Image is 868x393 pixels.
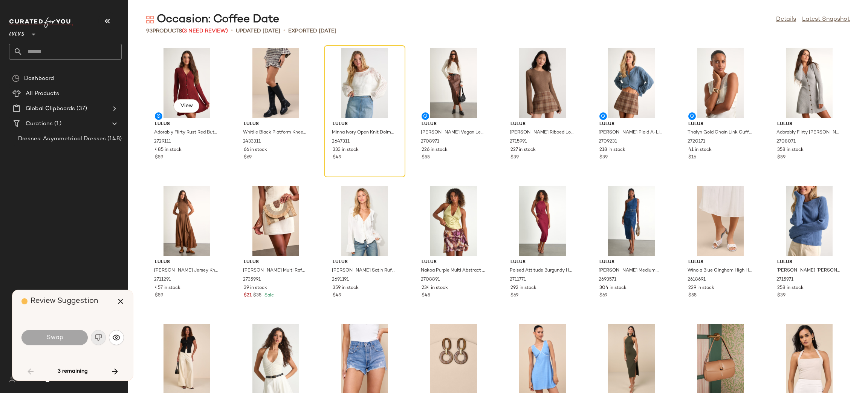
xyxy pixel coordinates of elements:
span: $69 [599,292,607,299]
img: 2708971_02_fullbody_2025-08-18.jpg [416,48,492,118]
span: • [283,26,285,35]
img: 2711291_01_hero_2025-08-14.jpg [149,186,225,256]
span: Lulus [244,259,308,266]
span: 2693571 [599,276,616,283]
span: 229 in stock [688,285,714,292]
span: $69 [510,292,518,299]
span: 258 in stock [777,285,804,292]
span: [PERSON_NAME] Ribbed Long Sleeve Sweater Top [510,129,574,136]
span: 2708071 [776,138,796,145]
a: Latest Snapshot [802,15,850,24]
span: View [180,103,193,109]
span: 359 in stock [333,285,359,292]
span: 226 in stock [422,147,448,154]
button: View [174,99,199,113]
span: 3 remaining [58,368,88,375]
span: Lulus [688,121,752,128]
p: Exported [DATE] [288,27,336,35]
span: Lulus [333,259,397,266]
p: updated [DATE] [236,27,280,35]
span: 227 in stock [510,147,536,154]
span: $69 [244,154,252,161]
span: Winola Blue Gingham High Heel Slide Sandals [688,267,752,274]
span: 2647311 [332,138,350,145]
span: [PERSON_NAME] Medium Wash Denim One-Shoulder Belted Midi Dress [599,267,663,274]
span: (1) [53,120,61,128]
span: $59 [155,154,163,161]
span: $45 [422,292,430,299]
span: 358 in stock [777,147,804,154]
span: Lulus [510,259,575,266]
span: 333 in stock [333,147,359,154]
span: Nakoa Purple Multi Abstract Ruffled Mini Skirt [421,267,485,274]
span: Dashboard [24,74,54,83]
span: $49 [333,292,341,299]
span: 2711771 [510,276,526,283]
span: [PERSON_NAME] Jersey Knit Mock Neck Maxi Dress [154,267,218,274]
span: [PERSON_NAME] [PERSON_NAME] Blue Ribbed Long Sleeve Sweater Top [776,267,840,274]
span: Lulus [777,259,841,266]
span: Lulus [155,121,219,128]
span: 2708971 [421,138,439,145]
span: 2729111 [154,138,171,145]
img: svg%3e [113,334,120,341]
span: • [231,26,233,35]
span: Lulus [422,259,486,266]
img: 2691191_01_hero_2025-08-08.jpg [327,186,403,256]
span: Lulus [422,121,486,128]
span: (3 Need Review) [182,28,228,34]
span: 2691191 [332,276,349,283]
img: 2711771_02_fullbody_2025-08-15.jpg [504,186,581,256]
img: cfy_white_logo.C9jOOHJF.svg [9,17,73,28]
span: $55 [688,292,697,299]
span: 2708891 [421,276,440,283]
span: $39 [510,154,519,161]
span: Lulus [333,121,397,128]
span: 2715971 [776,276,793,283]
span: 457 in stock [155,285,180,292]
span: Adorably Flirty [PERSON_NAME] Button-Front Sweater Mini Dress [776,129,840,136]
img: 2708891_02_front_2025-08-15.jpg [416,186,492,256]
span: 234 in stock [422,285,448,292]
span: Adorably Flirty Rust Red Button-Front Sweater Mini Dress [154,129,218,136]
span: Curations [26,120,53,128]
span: Lulus [155,259,219,266]
div: Occasion: Coffee Date [146,12,279,27]
img: 2618691_01_OM_2025-06-24.jpg [682,186,758,256]
span: Minna Ivory Open Knit Dolman Sleeve Sweater [332,129,396,136]
span: [PERSON_NAME] Vegan Leather High-Rise Midi Skirt [421,129,485,136]
span: 93 [146,28,153,34]
span: $39 [599,154,608,161]
span: Whitlie Black Platform Knee-High Boots [243,129,307,136]
span: Lulus [9,26,24,39]
span: Lulus [688,259,752,266]
span: $59 [777,154,785,161]
span: 2735991 [243,276,261,283]
span: [PERSON_NAME] Multi Raffia Woven Clutch [243,267,307,274]
span: Global Clipboards [26,104,75,113]
span: $35 [253,292,261,299]
img: 2693571_02_fullbody_2025-08-01.jpg [593,186,669,256]
span: 292 in stock [510,285,536,292]
span: 2715991 [510,138,527,145]
img: svg%3e [12,75,20,82]
span: $16 [688,154,696,161]
span: $49 [333,154,341,161]
a: Details [776,15,796,24]
span: 2709231 [599,138,617,145]
span: [PERSON_NAME] Satin Ruffled Tie-Front Long Sleeve Top [332,267,396,274]
img: 2735991_04_misc_2025-07-15_1.jpg [238,186,314,256]
img: 12304881_2433311.jpg [238,48,314,118]
span: 2720171 [688,138,705,145]
span: $21 [244,292,252,299]
div: Products [146,27,228,35]
img: svg%3e [146,16,154,23]
span: Lulus [777,121,841,128]
span: 66 in stock [244,147,267,154]
span: 41 in stock [688,147,712,154]
span: Review Suggestion [31,297,98,305]
span: [PERSON_NAME] Plaid A-Line Skort [599,129,663,136]
img: 2729111_01_hero_2025-08-19.jpg [149,48,225,118]
span: Poised Attitude Burgundy Halter Cutout Twist-Front Midi Dress [510,267,574,274]
span: 218 in stock [599,147,625,154]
